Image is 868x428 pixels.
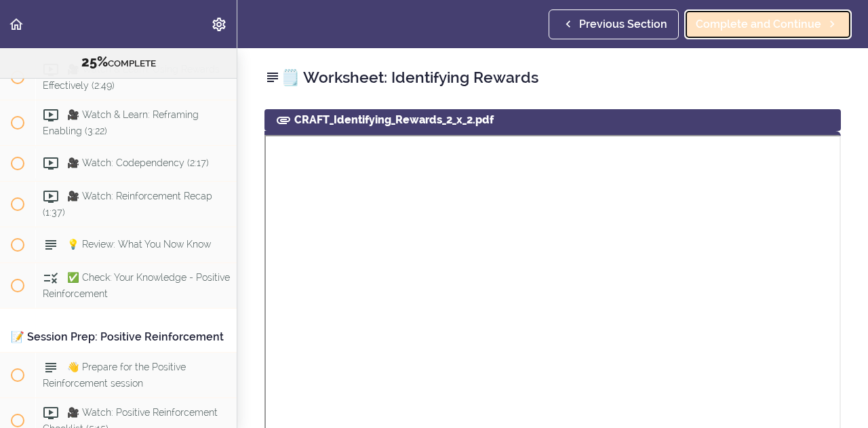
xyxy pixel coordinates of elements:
[43,191,212,217] span: 🎥 Watch: Reinforcement Recap (1:37)
[211,16,227,33] svg: Settings Menu
[264,109,841,131] div: CRAFT_Identifying_Rewards_2_x_2.pdf
[8,16,24,33] svg: Back to course curriculum
[43,362,186,388] span: 👋 Prepare for the Positive Reinforcement session
[67,239,211,250] span: 💡 Review: What You Now Know
[264,66,841,89] h2: 🗒️ Worksheet: Identifying Rewards
[43,272,230,298] span: ✅ Check: Your Knowledge - Positive Reinforcement
[67,157,209,168] span: 🎥 Watch: Codependency (2:17)
[17,54,220,71] div: COMPLETE
[684,9,852,39] a: Complete and Continue
[549,9,679,39] a: Previous Section
[43,109,199,136] span: 🎥 Watch & Learn: Reframing Enabling (3:22)
[696,16,821,33] span: Complete and Continue
[81,54,108,70] span: 25%
[579,16,667,33] span: Previous Section
[43,64,220,90] span: 🎥 Watch & Learn: Using Rewards Effectively (2:49)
